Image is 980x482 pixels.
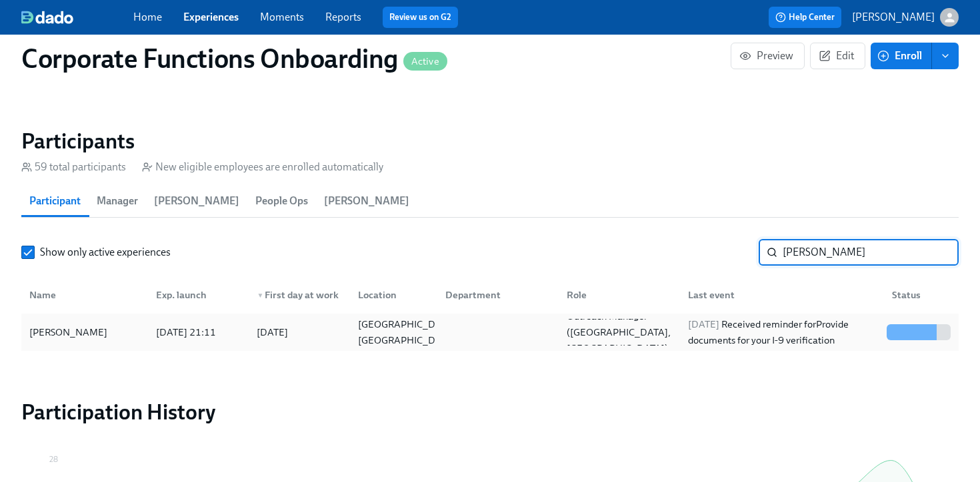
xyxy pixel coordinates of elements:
[561,308,677,356] div: Outreach Manager ([GEOGRAPHIC_DATA], [GEOGRAPHIC_DATA])
[251,287,347,303] div: First day at work
[97,192,138,210] span: Manager
[353,316,464,348] div: [GEOGRAPHIC_DATA], [GEOGRAPHIC_DATA]
[880,49,922,63] span: Enroll
[731,43,805,69] button: Preview
[783,239,959,266] input: Search by name
[353,287,435,303] div: Location
[183,11,239,23] a: Experiences
[257,292,263,299] span: ▼
[21,128,959,154] h2: Participants
[151,287,246,303] div: Exp. launch
[389,11,451,24] a: Review us on G2
[142,160,383,174] div: New eligible employees are enrolled automatically
[556,282,677,308] div: Role
[246,282,347,308] div: ▼First day at work
[810,43,865,69] button: Edit
[852,8,959,27] button: [PERSON_NAME]
[255,192,308,210] span: People Ops
[688,318,719,330] span: [DATE]
[440,287,556,303] div: Department
[24,324,145,340] div: [PERSON_NAME]
[21,11,73,24] img: dado
[257,324,288,340] div: [DATE]
[49,455,58,464] tspan: 28
[561,287,677,303] div: Role
[325,11,361,23] a: Reports
[154,192,239,210] span: [PERSON_NAME]
[775,11,835,24] span: Help Center
[24,282,145,308] div: Name
[260,11,304,23] a: Moments
[145,282,246,308] div: Exp. launch
[29,192,81,210] span: Participant
[403,57,447,67] span: Active
[383,7,458,28] button: Review us on G2
[133,11,162,23] a: Home
[21,11,133,24] a: dado
[347,282,435,308] div: Location
[881,282,956,308] div: Status
[852,10,935,25] p: [PERSON_NAME]
[21,399,959,425] h2: Participation History
[151,324,246,340] div: [DATE] 21:11
[435,282,556,308] div: Department
[40,245,171,260] span: Show only active experiences
[21,43,447,75] h1: Corporate Functions Onboarding
[769,7,841,28] button: Help Center
[21,314,959,351] div: [PERSON_NAME][DATE] 21:11[DATE][GEOGRAPHIC_DATA], [GEOGRAPHIC_DATA]Outreach Manager ([GEOGRAPHIC_...
[677,282,881,308] div: Last event
[932,43,959,69] button: enroll
[887,287,956,303] div: Status
[821,49,854,63] span: Edit
[21,160,126,174] div: 59 total participants
[324,192,409,210] span: [PERSON_NAME]
[742,49,793,63] span: Preview
[24,287,145,303] div: Name
[871,43,932,69] button: Enroll
[683,316,881,348] div: Received reminder for Provide documents for your I-9 verification
[683,287,881,303] div: Last event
